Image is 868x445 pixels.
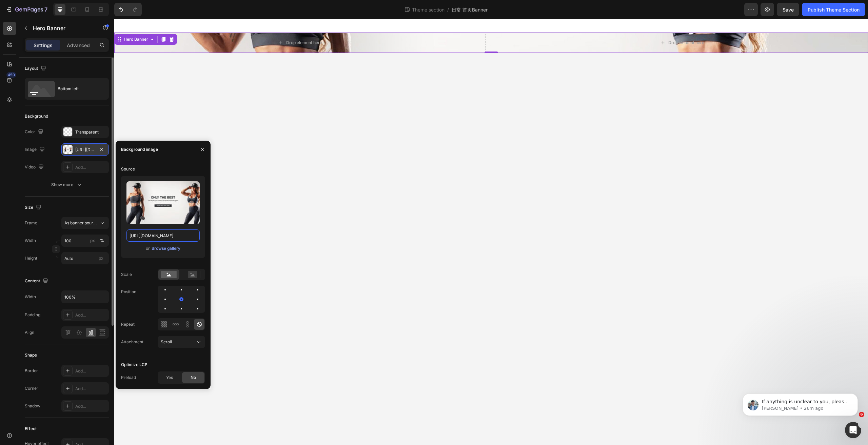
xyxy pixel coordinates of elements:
[121,321,135,327] div: Repeat
[25,385,38,391] div: Corner
[121,289,136,295] div: Position
[25,238,36,244] label: Width
[859,412,864,417] span: 6
[64,220,98,226] span: As banner source
[554,21,590,26] div: Drop element here
[6,72,16,78] div: 450
[121,375,136,381] div: Preload
[121,166,135,172] div: Source
[25,294,36,300] div: Width
[25,203,43,212] div: Size
[146,244,150,252] span: or
[732,379,868,427] iframe: Intercom notifications message
[25,113,48,119] div: Background
[61,235,109,247] input: px%
[61,217,109,229] button: As banner source
[58,81,99,97] div: Bottom left
[25,426,37,432] div: Effect
[67,42,90,49] p: Advanced
[447,6,449,13] span: /
[75,129,107,135] div: Transparent
[411,6,446,13] span: Theme section
[802,3,865,16] button: Publish Theme Section
[166,375,173,381] span: Yes
[777,3,799,16] button: Save
[75,312,107,318] div: Add...
[90,238,95,244] div: px
[62,291,108,303] input: Auto
[25,64,47,73] div: Layout
[25,127,45,137] div: Color
[783,7,794,13] span: Save
[75,147,95,153] div: [URL][DOMAIN_NAME]
[88,237,97,245] button: %
[25,179,109,191] button: Show more
[25,368,38,374] div: Border
[75,403,107,409] div: Add...
[121,146,158,153] div: Background image
[3,3,51,16] button: 7
[114,19,868,445] iframe: Design area
[158,336,205,348] button: Scroll
[25,403,40,409] div: Shadow
[98,237,106,245] button: px
[8,17,35,23] div: Hero Banner
[121,339,143,345] div: Attachment
[25,163,45,172] div: Video
[25,145,46,154] div: Image
[191,375,196,381] span: No
[25,255,37,261] label: Height
[114,3,142,16] div: Undo/Redo
[25,312,40,318] div: Padding
[152,245,180,251] div: Browse gallery
[151,245,181,252] button: Browse gallery
[51,181,83,188] div: Show more
[99,256,103,261] span: px
[75,368,107,374] div: Add...
[61,252,109,264] input: px
[126,181,200,224] img: preview-image
[121,271,132,278] div: Scale
[172,21,208,26] div: Drop element here
[100,238,104,244] div: %
[161,339,172,344] span: Scroll
[25,220,37,226] label: Frame
[34,42,53,49] p: Settings
[75,386,107,392] div: Add...
[452,6,488,13] span: 日常 首页Banner
[808,6,860,13] div: Publish Theme Section
[25,277,50,286] div: Content
[25,352,37,358] div: Shape
[75,164,107,170] div: Add...
[25,329,34,336] div: Align
[33,24,91,32] p: Hero Banner
[121,362,147,368] div: Optimize LCP
[845,422,861,438] iframe: Intercom live chat
[126,229,200,242] input: https://example.com/image.jpg
[44,5,47,14] p: 7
